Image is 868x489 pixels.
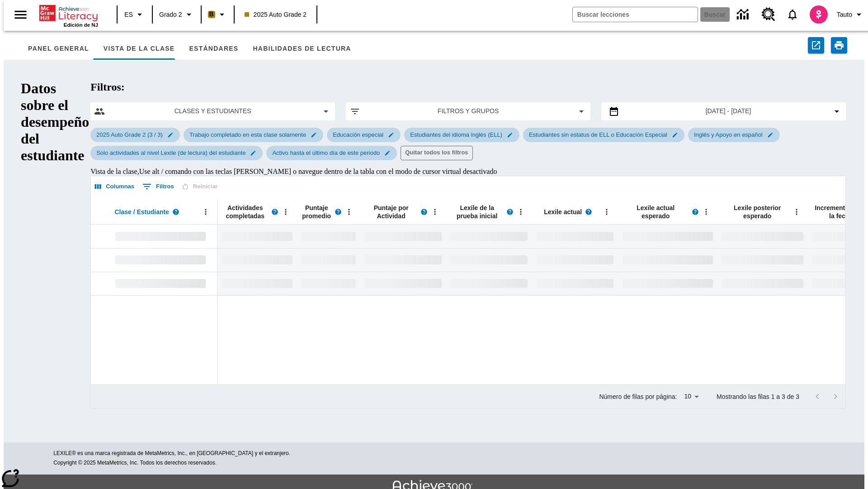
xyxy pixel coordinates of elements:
[217,248,297,272] div: Sin datos,
[831,37,847,53] button: Imprimir
[404,128,519,142] div: Editar Seleccionado filtro de Estudiantes del idioma inglés (ELL) elemento de submenú
[600,205,613,219] button: Abrir menú
[717,392,799,401] p: Mostrando las filas 1 a 3 de 3
[582,205,595,219] button: Lea más sobre el Lexile actual
[182,38,245,60] button: Estándares
[623,204,689,220] span: Lexile actual esperado
[169,205,183,219] button: Lea más sobre Clase / Estudiante
[503,205,517,219] button: Lea más sobre el Lexile de la prueba inicial
[156,6,198,23] button: Grado: Grado 2, Elige un grado
[96,38,182,60] button: Vista de la clase
[64,22,98,28] span: Edición de NJ
[327,131,389,138] span: Educación especial
[833,6,868,23] button: Perfil/Configuración
[688,128,780,142] div: Editar Seleccionado filtro de Inglés y Apoyo en español elemento de submenú
[91,149,251,156] span: Solo actividades al nivel Lexile (de lectura) del estudiante
[756,2,781,27] a: Centro de recursos, Se abrirá en una pestaña nueva.
[94,106,331,117] button: Seleccione las clases y los estudiantes opción del menú
[199,205,212,219] button: Abrir menú
[268,205,282,219] button: Lea más sobre Actividades completadas
[810,5,828,24] img: avatar image
[93,180,137,194] button: Seleccionar columnas
[365,204,417,220] span: Puntaje por Actividad
[599,392,677,401] p: Número de filas por página:
[245,38,358,60] button: Habilidades de lectura
[368,106,569,116] span: Filtros y grupos
[706,106,751,116] span: [DATE] - [DATE]
[831,106,842,117] svg: Collapse Date Range Filter
[532,272,618,295] div: Sin datos,
[731,2,756,27] a: Centro de información
[327,128,401,142] div: Editar Seleccionado filtro de Educación especial elemento de submenú
[140,179,176,194] button: Mostrar filtros
[90,146,263,160] div: Editar Seleccionado filtro de Solo actividades al nivel Lexile (de lectura) del estudiante elemen...
[451,204,503,220] span: Lexile de la prueba inicial
[21,38,96,60] button: Panel general
[781,3,804,26] a: Notificaciones
[114,208,169,216] span: Clase / Estudiante
[217,272,297,295] div: Sin datos,
[217,225,297,248] div: Sin datos,
[222,204,268,220] span: Actividades completadas
[331,205,345,219] button: Lea más sobre el Puntaje promedio
[349,106,587,117] button: Aplicar filtros opción del menú
[804,3,833,26] button: Escoja un nuevo avatar
[544,208,582,216] span: Lexile actual
[342,205,356,219] button: Abrir menú
[790,205,803,219] button: Abrir menú
[184,128,323,142] div: Editar Seleccionado filtro de Trabajo completado en esta clase solamente elemento de submenú
[91,131,168,138] span: 2025 Auto Grade 2 (3 / 3)
[524,131,673,138] span: Estudiantes sin estatus de ELL o Educación Especial
[39,3,98,28] div: Portada
[405,131,508,138] span: Estudiantes del idioma inglés (ELL)
[297,272,360,295] div: Sin datos,
[120,6,149,23] button: Lenguaje: ES, Selecciona un idioma
[159,10,182,19] span: Grado 2
[428,205,442,219] button: Abrir menú
[302,204,331,220] span: Puntaje promedio
[689,131,768,138] span: Inglés y Apoyo en español
[267,149,385,156] span: Activo hasta el último día de este periodo
[53,460,217,466] span: Copyright © 2025 MetaMetrics, Inc. Todos los derechos reservados.
[204,6,231,23] button: Boost El color de la clase es anaranjado claro. Cambiar el color de la clase.
[124,10,133,19] span: ES
[605,106,842,117] button: Seleccione el intervalo de fechas opción del menú
[417,205,431,219] button: Lea más sobre el Puntaje por actividad
[297,225,360,248] div: Sin datos,
[837,10,852,19] span: Tauto
[532,248,618,272] div: Sin datos,
[689,205,702,219] button: Lea más sobre el Lexile actual esperado
[90,128,180,142] div: Editar Seleccionado filtro de 2025 Auto Grade 2 (3 / 3) elemento de submenú
[90,168,846,176] div: Vista de la clase , Use alt / comando con las teclas [PERSON_NAME] o navegue dentro de la tabla c...
[209,9,214,20] span: B
[112,106,313,116] span: Clases y estudiantes
[532,225,618,248] div: Sin datos,
[573,7,698,22] input: Buscar campo
[297,248,360,272] div: Sin datos,
[808,37,824,53] button: Exportar a CSV
[245,10,307,19] span: 2025 Auto Grade 2
[184,131,311,138] span: Trabajo completado en esta clase solamente
[53,449,815,458] p: LEXILE® es una marca registrada de MetaMetrics, Inc., en [GEOGRAPHIC_DATA] y el extranjero.
[279,205,292,219] button: Abrir menú
[680,390,702,403] div: 10
[21,80,89,422] h1: Datos sobre el desempeño del estudiante
[523,128,684,142] div: Editar Seleccionado filtro de Estudiantes sin estatus de ELL o Educación Especial elemento de sub...
[699,205,713,219] button: Abrir menú
[722,204,793,220] span: Lexile posterior esperado
[90,81,846,93] h2: Filtros:
[514,205,528,219] button: Abrir menú
[7,1,34,28] button: Abrir el menú lateral
[266,146,397,160] div: Editar Seleccionado filtro de Activo hasta el último día de este periodo elemento de submenú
